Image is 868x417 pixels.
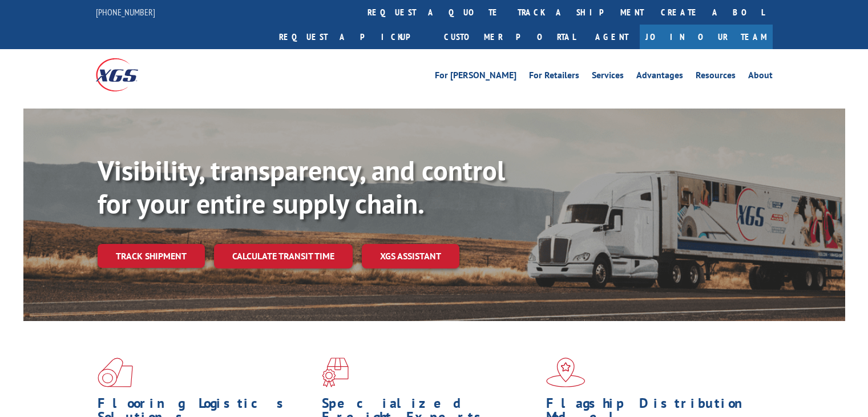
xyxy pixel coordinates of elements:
a: Resources [696,71,736,83]
img: xgs-icon-total-supply-chain-intelligence-red [98,358,133,387]
a: Track shipment [98,244,205,268]
a: Join Our Team [640,25,773,49]
a: XGS ASSISTANT [362,244,459,268]
a: About [748,71,773,83]
a: For [PERSON_NAME] [435,71,516,83]
a: Calculate transit time [214,244,353,268]
a: Services [592,71,624,83]
a: [PHONE_NUMBER] [96,6,155,18]
a: Request a pickup [271,25,435,49]
b: Visibility, transparency, and control for your entire supply chain. [98,153,505,221]
a: Customer Portal [435,25,584,49]
img: xgs-icon-flagship-distribution-model-red [546,358,586,387]
img: xgs-icon-focused-on-flooring-red [322,358,349,387]
a: Agent [584,25,640,49]
a: Advantages [636,71,683,83]
a: For Retailers [529,71,579,83]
